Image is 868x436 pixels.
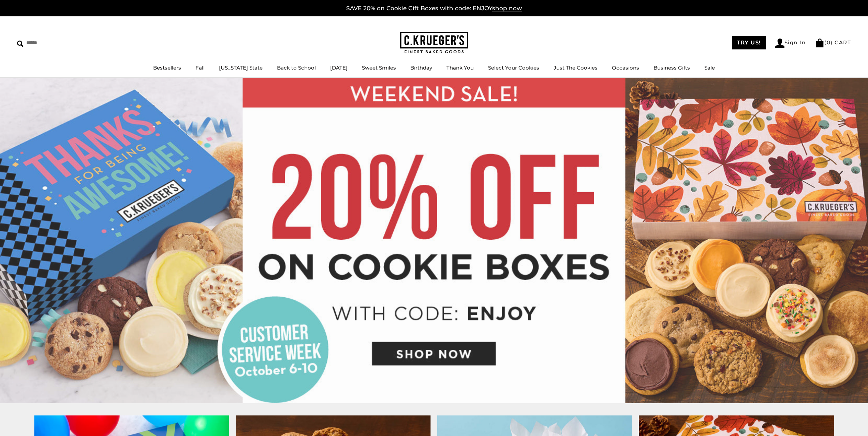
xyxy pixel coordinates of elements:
img: Search [17,41,24,47]
a: Sweet Smiles [362,64,396,71]
input: Search [17,37,98,48]
a: Birthday [410,64,432,71]
a: Just The Cookies [554,64,598,71]
img: C.KRUEGER'S [400,32,468,54]
a: Select Your Cookies [488,64,539,71]
a: TRY US! [732,36,766,49]
a: Bestsellers [153,64,181,71]
span: 0 [827,39,831,46]
a: Thank You [446,64,474,71]
a: Sign In [775,39,806,48]
span: shop now [492,5,522,12]
a: Sale [704,64,715,71]
a: Business Gifts [653,64,690,71]
a: [DATE] [330,64,348,71]
a: Back to School [277,64,316,71]
img: Bag [815,39,824,47]
img: Account [775,39,784,48]
a: Occasions [612,64,639,71]
a: [US_STATE] State [219,64,263,71]
a: (0) CART [815,39,851,46]
a: SAVE 20% on Cookie Gift Boxes with code: ENJOYshop now [346,5,522,12]
a: Fall [195,64,205,71]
